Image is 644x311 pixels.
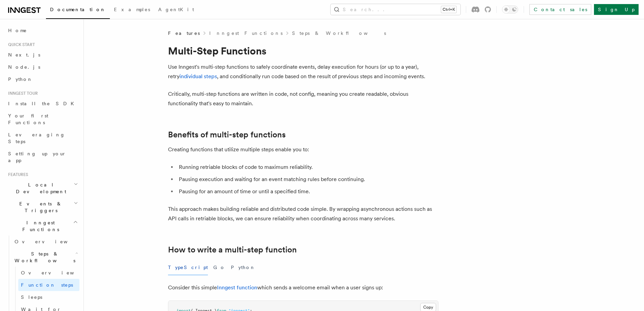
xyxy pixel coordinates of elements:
span: Overview [21,270,91,275]
span: Install the SDK [8,101,78,106]
a: Function steps [18,279,79,291]
a: Inngest function [217,284,257,291]
p: Critically, multi-step functions are written in code, not config, meaning you create readable, ob... [168,89,438,108]
a: Next.js [5,49,79,61]
span: Features [168,30,200,37]
button: Python [231,260,256,275]
a: Sign Up [594,4,639,15]
button: Local Development [5,179,79,198]
span: Overview [15,239,84,244]
button: Events & Triggers [5,198,79,217]
span: Function steps [21,282,73,288]
a: Home [5,24,79,37]
button: Go [213,260,225,275]
a: Your first Functions [5,110,79,129]
span: AgentKit [158,7,194,12]
a: AgentKit [154,2,198,18]
span: Setting up your app [8,151,66,163]
span: Home [8,27,27,34]
a: Contact sales [529,4,591,15]
p: Consider this simple which sends a welcome email when a user signs up: [168,283,438,292]
a: Examples [110,2,154,18]
span: Features [5,172,28,177]
button: TypeScript [168,260,208,275]
a: Documentation [46,2,110,19]
a: Setting up your app [5,148,79,166]
li: Pausing execution and waiting for an event matching rules before continuing. [177,175,438,184]
a: Install the SDK [5,97,79,110]
button: Inngest Functions [5,217,79,236]
h1: Multi-Step Functions [168,45,438,57]
a: Python [5,73,79,85]
a: Sleeps [18,291,79,303]
a: individual steps [180,73,217,80]
span: Next.js [8,52,40,58]
span: Events & Triggers [5,200,74,214]
span: Sleeps [21,294,42,300]
span: Local Development [5,181,74,195]
a: Benefits of multi-step functions [168,130,286,139]
p: Use Inngest's multi-step functions to safely coordinate events, delay execution for hours (or up ... [168,62,438,81]
span: Your first Functions [8,113,48,125]
kbd: Ctrl+K [441,6,456,13]
button: Toggle dark mode [502,5,518,14]
a: Inngest Functions [209,30,283,37]
li: Running retriable blocks of code to maximum reliability. [177,162,438,172]
span: Inngest tour [5,91,38,96]
li: Pausing for an amount of time or until a specified time. [177,187,438,196]
a: Leveraging Steps [5,129,79,148]
span: Python [8,76,33,82]
a: Overview [18,267,79,279]
span: Quick start [5,42,35,47]
span: Examples [114,7,150,12]
p: This approach makes building reliable and distributed code simple. By wrapping asynchronous actio... [168,204,438,223]
a: How to write a multi-step function [168,245,297,254]
button: Steps & Workflows [12,248,79,267]
a: Overview [12,236,79,248]
button: Search...Ctrl+K [331,4,460,15]
span: Leveraging Steps [8,132,65,144]
a: Steps & Workflows [292,30,386,37]
a: Node.js [5,61,79,73]
span: Node.js [8,64,40,70]
p: Creating functions that utilize multiple steps enable you to: [168,145,438,154]
span: Steps & Workflows [12,250,75,264]
span: Inngest Functions [5,219,73,233]
span: Documentation [50,7,106,12]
